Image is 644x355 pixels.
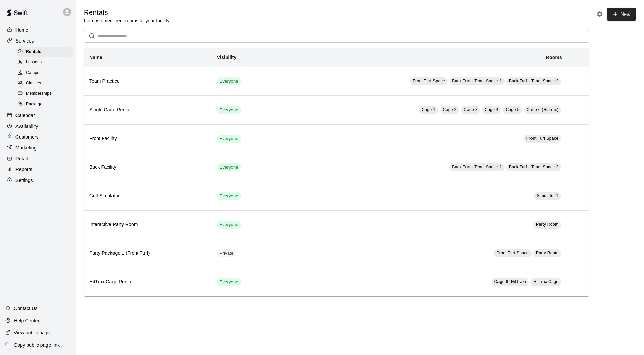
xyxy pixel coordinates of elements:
p: Services [15,37,34,44]
a: Camps [16,68,76,78]
p: Marketing [15,144,37,151]
span: Back Turf - Team Space 1 [452,165,502,169]
div: Classes [16,79,73,88]
span: Private [217,250,236,257]
a: Services [5,36,70,46]
p: Home [15,27,28,33]
h6: HitTrax Cage Rental [89,278,206,286]
p: Reports [15,166,32,173]
span: Front Turf Space [496,251,529,255]
div: This service is hidden, and can only be accessed via a direct link [217,249,236,257]
div: This service is visible to all of your customers [217,106,241,114]
a: Lessons [16,57,76,67]
span: Packages [26,101,45,108]
span: Everyone [217,107,241,113]
a: Settings [5,175,70,185]
span: Cage 2 [443,107,457,112]
div: This service is visible to all of your customers [217,135,241,143]
h6: Single Cage Rental [89,106,206,114]
p: View public page [14,329,50,336]
h5: Rentals [84,8,170,17]
h6: Party Package 1 (Front Turf) [89,250,206,257]
span: Party Room [536,251,558,255]
p: Calendar [15,112,35,119]
p: Customers [15,134,39,140]
a: Marketing [5,143,70,153]
span: Camps [26,70,39,76]
h6: Front Facility [89,135,206,142]
span: Party Room [536,222,558,227]
span: Everyone [217,78,241,85]
table: simple table [84,48,589,296]
span: Cage 3 [464,107,478,112]
p: Help Center [14,317,39,324]
h6: Back Facility [89,164,206,171]
span: Rentals [26,49,41,55]
button: Rental settings [594,9,605,19]
p: Copy public page link [14,342,60,348]
span: Cage 5 [506,107,519,112]
div: This service is visible to all of your customers [217,192,241,200]
div: Rentals [16,47,73,57]
a: Availability [5,121,70,131]
a: Home [5,25,70,35]
a: Packages [16,99,76,110]
a: Rentals [16,47,76,57]
p: Availability [15,123,38,130]
b: Rooms [546,55,562,60]
a: Retail [5,154,70,164]
div: Packages [16,100,73,109]
span: Front Turf Space [526,136,559,141]
div: This service is visible to all of your customers [217,221,241,229]
span: Everyone [217,136,241,142]
a: New [607,8,636,21]
span: Memberships [26,90,52,97]
span: Cage 4 [485,107,498,112]
div: This service is visible to all of your customers [217,278,241,286]
a: Memberships [16,89,76,99]
p: Contact Us [14,305,38,312]
span: Cage 6 (HitTrax) [494,279,526,284]
span: Back Turf - Team Space 2 [509,79,558,83]
span: Cage 6 (HitTrax) [527,107,559,112]
a: Calendar [5,110,70,120]
a: Reports [5,164,70,174]
span: Lessons [26,59,42,66]
p: Let customers rent rooms at your facility. [84,17,170,24]
span: Back Turf - Team Space 1 [452,79,502,83]
b: Visibility [217,55,237,60]
p: Retail [15,155,28,162]
span: Cage 1 [422,107,436,112]
h6: Golf Simulator [89,192,206,200]
span: Back Turf - Team Space 2 [509,165,558,169]
span: Classes [26,80,41,87]
h6: Team Practice [89,78,206,85]
a: Classes [16,78,76,89]
span: HitTrax Cage [533,279,558,284]
span: Everyone [217,279,241,285]
b: Name [89,55,102,60]
p: Settings [15,177,33,184]
a: Customers [5,132,70,142]
div: This service is visible to all of your customers [217,77,241,85]
span: Everyone [217,164,241,171]
h6: Interactive Party Room [89,221,206,228]
span: Everyone [217,193,241,199]
div: Camps [16,68,73,78]
span: Everyone [217,222,241,228]
div: This service is visible to all of your customers [217,163,241,171]
span: Front Turf Space [413,79,445,83]
div: Memberships [16,89,73,99]
span: Simulator 1 [537,193,558,198]
div: Lessons [16,58,73,67]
